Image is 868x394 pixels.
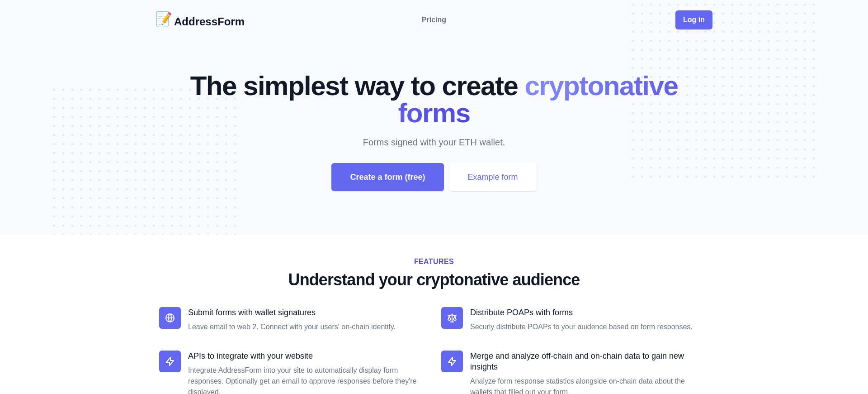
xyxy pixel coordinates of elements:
[398,71,678,128] span: cryptonative forms
[675,10,712,29] div: Log in
[203,136,665,149] p: Forms signed with your ETH wallet.
[331,163,443,191] div: Create a form (free)
[188,322,427,332] dd: Leave email to web 2. Connect with your users' on-chain identity.
[188,351,427,361] p: APIs to integrate with your website
[449,163,537,191] div: Example form
[159,256,709,267] h2: Features
[470,322,709,332] dd: Securly distribute POAPs to your auidence based on form responses.
[156,11,712,29] nav: Global
[190,71,518,101] span: The simplest way to create
[422,14,446,25] a: Pricing
[159,271,709,289] p: Understand your cryptonative audience
[156,11,172,29] div: 📝
[174,14,245,29] h2: AddressForm
[470,351,709,372] p: Merge and analyze off-chain and on-chain data to gain new insights
[188,307,427,318] p: Submit forms with wallet signatures
[470,307,709,318] p: Distribute POAPs with forms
